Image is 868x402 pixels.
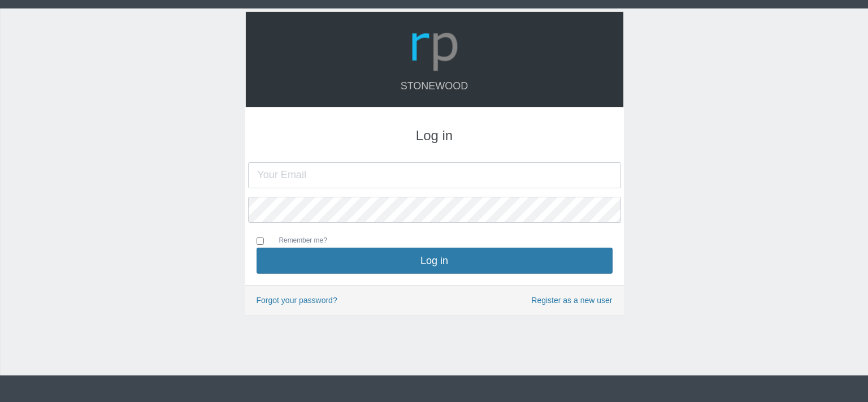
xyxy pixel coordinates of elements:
input: Remember me? [257,237,264,245]
h3: Log in [257,128,613,143]
button: Log in [257,248,613,274]
a: Forgot your password? [257,296,337,305]
img: Logo [407,20,462,75]
a: Register as a new user [531,294,612,307]
label: Remember me? [268,235,327,248]
h4: Stonewood [257,81,612,92]
input: Your Email [248,162,621,188]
